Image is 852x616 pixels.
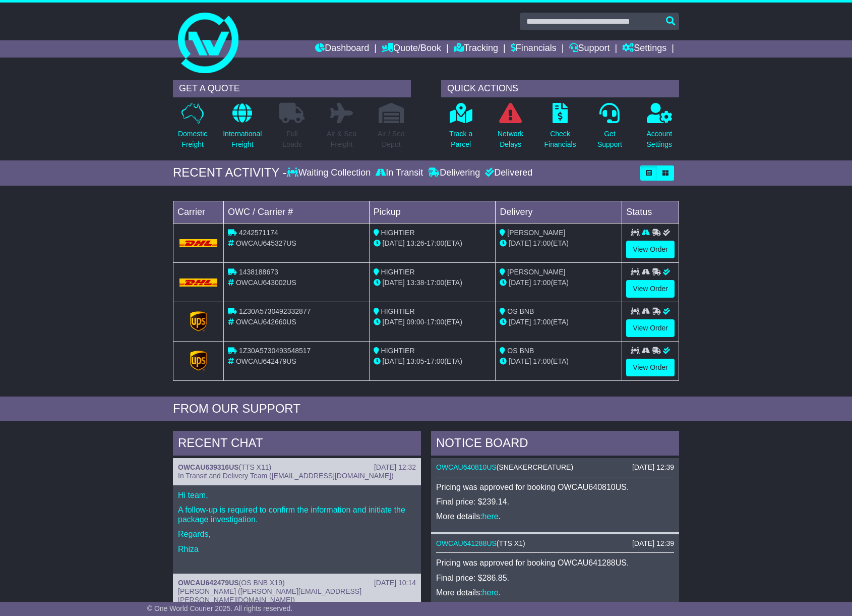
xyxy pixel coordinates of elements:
[482,512,499,521] a: here
[500,317,618,327] div: (ETA)
[222,102,262,155] a: InternationalFreight
[499,463,571,471] span: SNEAKERCREATURE
[407,318,424,326] span: 09:00
[499,539,523,547] span: TTS X1
[441,80,679,97] div: QUICK ACTIONS
[454,40,498,58] a: Tracking
[383,278,405,287] span: [DATE]
[533,357,551,365] span: 17:00
[632,463,674,472] div: [DATE] 12:39
[381,307,415,315] span: HIGHTIER
[436,497,674,507] p: Final price: $239.14.
[500,356,618,367] div: (ETA)
[236,278,296,287] span: OWCAU643002US
[626,359,675,376] a: View Order
[597,129,622,150] p: Get Support
[241,463,269,471] span: TTS X11
[544,129,576,150] p: Check Financials
[173,165,287,180] div: RECENT ACTIVITY -
[178,472,394,480] span: In Transit and Delivery Team ([EMAIL_ADDRESS][DOMAIN_NAME])
[374,579,416,587] div: [DATE] 10:14
[239,229,278,237] span: 4242571174
[509,318,531,326] span: [DATE]
[173,431,421,458] div: RECENT CHAT
[279,129,305,150] p: Full Loads
[239,268,278,276] span: 1438188673
[436,539,497,547] a: OWCAU641288US
[178,129,207,150] p: Domestic Freight
[533,239,551,247] span: 17:00
[315,40,369,58] a: Dashboard
[511,40,557,58] a: Financials
[374,463,416,472] div: [DATE] 12:32
[178,544,416,554] p: Rhiza
[427,278,444,287] span: 17:00
[436,512,674,521] p: More details: .
[173,201,224,223] td: Carrier
[147,604,293,612] span: © One World Courier 2025. All rights reserved.
[496,201,622,223] td: Delivery
[427,239,444,247] span: 17:00
[178,490,416,500] p: Hi team,
[407,278,424,287] span: 13:38
[507,307,534,315] span: OS BNB
[382,40,441,58] a: Quote/Book
[383,318,405,326] span: [DATE]
[287,167,373,179] div: Waiting Collection
[427,318,444,326] span: 17:00
[190,351,207,371] img: GetCarrierServiceLogo
[383,239,405,247] span: [DATE]
[436,463,497,471] a: OWCAU640810US
[178,463,239,471] a: OWCAU639316US
[509,278,531,287] span: [DATE]
[507,229,565,237] span: [PERSON_NAME]
[482,588,499,597] a: here
[626,280,675,298] a: View Order
[449,129,472,150] p: Track a Parcel
[436,588,674,597] p: More details: .
[224,201,370,223] td: OWC / Carrier #
[173,402,679,416] div: FROM OUR SUPPORT
[622,201,679,223] td: Status
[236,357,296,365] span: OWCAU642479US
[179,239,217,247] img: DHL.png
[436,482,674,492] p: Pricing was approved for booking OWCAU640810US.
[178,587,361,604] span: [PERSON_NAME] ([PERSON_NAME][EMAIL_ADDRESS][PERSON_NAME][DOMAIN_NAME])
[500,277,618,288] div: (ETA)
[597,102,623,155] a: GetSupport
[178,579,239,587] a: OWCAU642479US
[179,278,217,287] img: DHL.png
[622,40,666,58] a: Settings
[507,347,534,355] span: OS BNB
[381,268,415,276] span: HIGHTIER
[436,539,674,548] div: ( )
[497,102,524,155] a: NetworkDelays
[374,317,492,327] div: - (ETA)
[190,311,207,331] img: GetCarrierServiceLogo
[381,229,415,237] span: HIGHTIER
[381,347,415,355] span: HIGHTIER
[626,241,675,258] a: View Order
[378,129,405,150] p: Air / Sea Depot
[507,268,565,276] span: [PERSON_NAME]
[436,463,674,472] div: ( )
[509,239,531,247] span: [DATE]
[241,579,282,587] span: OS BNB X19
[327,129,356,150] p: Air & Sea Freight
[178,529,416,539] p: Regards,
[544,102,577,155] a: CheckFinancials
[383,357,405,365] span: [DATE]
[239,307,311,315] span: 1Z30A5730492332877
[178,579,416,587] div: ( )
[407,357,424,365] span: 13:05
[236,318,296,326] span: OWCAU642660US
[436,558,674,568] p: Pricing was approved for booking OWCAU641288US.
[374,238,492,249] div: - (ETA)
[436,573,674,583] p: Final price: $286.85.
[239,347,311,355] span: 1Z30A5730493548517
[425,167,482,179] div: Delivering
[533,318,551,326] span: 17:00
[500,238,618,249] div: (ETA)
[373,167,425,179] div: In Transit
[509,357,531,365] span: [DATE]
